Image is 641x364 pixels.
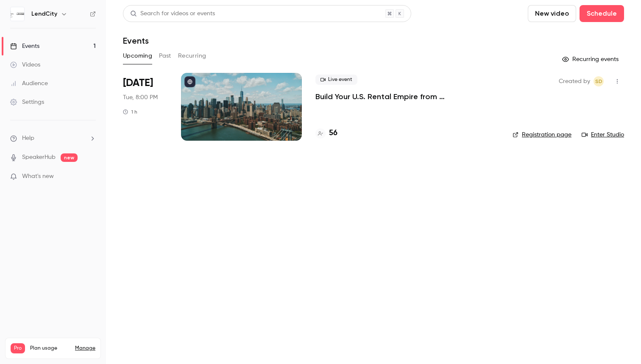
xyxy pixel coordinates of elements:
a: Registration page [513,131,571,139]
div: Oct 7 Tue, 8:00 PM (America/Toronto) [123,73,167,141]
h4: 56 [329,128,337,139]
span: SD [595,76,602,86]
button: Recurring [178,49,206,63]
div: Audience [10,79,48,88]
span: What's new [22,172,54,181]
span: Plan usage [30,345,70,352]
li: help-dropdown-opener [10,134,96,143]
h1: Events [123,36,149,46]
a: Build Your U.S. Rental Empire from [GEOGRAPHIC_DATA]: No Headaches, Step-by-Step [315,92,499,102]
span: [DATE] [123,76,153,90]
a: SpeakerHub [22,153,56,162]
img: LendCity [11,7,24,21]
span: Pro [11,343,25,353]
span: Live event [315,75,357,85]
h6: LendCity [31,10,57,18]
button: Recurring events [558,53,624,66]
div: Settings [10,98,44,106]
button: Schedule [580,5,624,22]
span: Scott Dillingham [594,76,604,86]
span: new [61,153,78,162]
button: Past [159,49,171,63]
a: Enter Studio [582,131,624,139]
button: New video [528,5,576,22]
a: 56 [315,128,337,139]
div: Search for videos or events [130,9,215,18]
div: Events [10,42,39,50]
span: Created by [559,76,590,86]
div: 1 h [123,108,137,115]
span: Tue, 8:00 PM [123,93,158,102]
a: Manage [75,345,95,352]
div: Videos [10,61,40,69]
button: Upcoming [123,49,152,63]
span: Help [22,134,34,143]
